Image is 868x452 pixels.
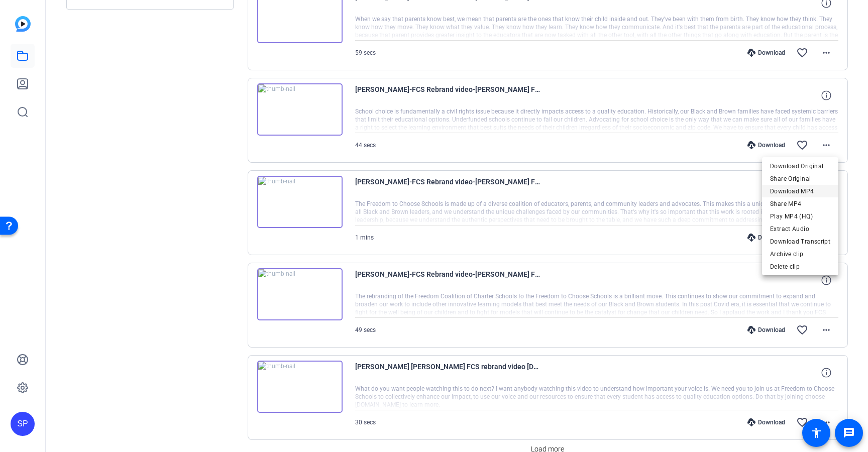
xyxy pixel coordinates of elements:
span: Share Original [770,173,830,185]
span: Share MP4 [770,198,830,210]
span: Extract Audio [770,223,830,235]
span: Download MP4 [770,185,830,197]
span: Download Original [770,160,830,172]
span: Archive clip [770,248,830,260]
span: Download Transcript [770,236,830,248]
span: Play MP4 (HQ) [770,210,830,222]
span: Delete clip [770,261,830,273]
